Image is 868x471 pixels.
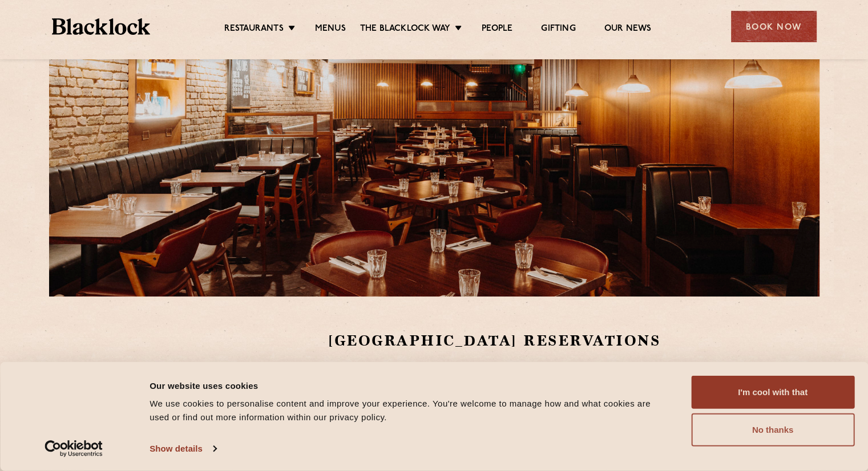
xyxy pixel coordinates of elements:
img: BL_Textured_Logo-footer-cropped.svg [52,18,151,35]
a: Gifting [541,23,575,36]
button: I'm cool with that [691,376,854,409]
a: Usercentrics Cookiebot - opens in a new window [24,440,124,457]
a: Menus [315,23,346,36]
a: Restaurants [224,23,284,36]
a: Show details [150,440,216,457]
button: No thanks [691,413,854,446]
div: Our website uses cookies [150,379,665,392]
div: We use cookies to personalise content and improve your experience. You're welcome to manage how a... [150,397,665,424]
a: People [482,23,512,36]
h2: [GEOGRAPHIC_DATA] Reservations [329,331,766,351]
a: The Blacklock Way [360,23,450,36]
div: Book Now [731,11,817,42]
a: Our News [604,23,652,36]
